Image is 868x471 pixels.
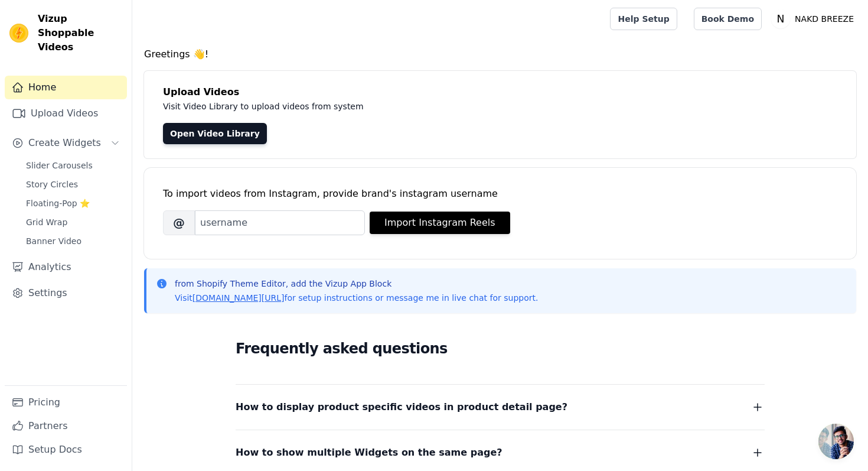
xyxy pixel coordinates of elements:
a: Banner Video [19,233,127,249]
a: Analytics [5,255,127,279]
span: Vizup Shoppable Videos [38,12,122,54]
p: Visit for setup instructions or message me in live chat for support. [175,292,538,304]
p: Visit Video Library to upload videos from system [163,99,692,113]
h2: Frequently asked questions [236,337,765,360]
a: Floating-Pop ⭐ [19,195,127,212]
span: Create Widgets [28,136,101,150]
a: Story Circles [19,176,127,193]
a: Book Demo [694,8,762,30]
a: [DOMAIN_NAME][URL] [192,293,285,303]
button: N NAKD BREEZE [771,8,859,30]
span: Slider Carousels [26,160,93,171]
img: Vizup [9,24,28,43]
p: NAKD BREEZE [790,8,859,30]
span: Banner Video [26,235,81,247]
span: Story Circles [26,178,78,190]
p: from Shopify Theme Editor, add the Vizup App Block [175,278,538,290]
a: Grid Wrap [19,214,127,230]
a: Home [5,76,127,99]
h4: Upload Videos [163,85,837,99]
span: How to show multiple Widgets on the same page? [236,444,502,461]
a: Settings [5,281,127,305]
a: Partners [5,414,127,438]
button: Import Instagram Reels [370,212,510,234]
a: Help Setup [610,8,677,30]
span: Grid Wrap [26,216,67,228]
button: How to show multiple Widgets on the same page? [236,444,765,461]
input: username [195,210,365,235]
span: How to display product specific videos in product detail page? [236,399,567,415]
a: Setup Docs [5,438,127,462]
div: To import videos from Instagram, provide brand's instagram username [163,187,837,201]
div: Open chat [818,424,854,459]
text: N [777,13,785,25]
span: Floating-Pop ⭐ [26,197,90,209]
span: @ [163,210,195,235]
a: Slider Carousels [19,157,127,174]
a: Open Video Library [163,123,267,144]
button: How to display product specific videos in product detail page? [236,399,765,415]
a: Upload Videos [5,102,127,125]
button: Create Widgets [5,131,127,155]
h4: Greetings 👋! [144,47,856,61]
a: Pricing [5,391,127,414]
